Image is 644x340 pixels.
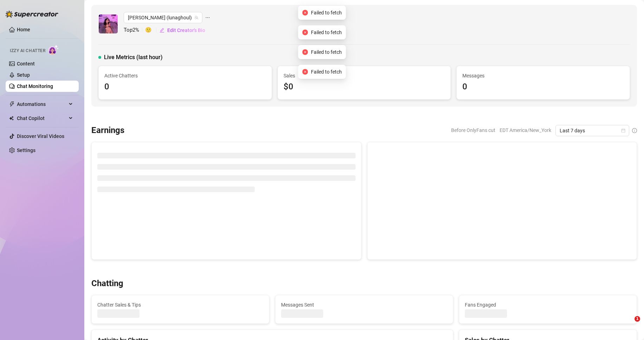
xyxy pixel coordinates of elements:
span: Chat Copilot [17,113,67,124]
span: Before OnlyFans cut [451,125,495,136]
span: close-circle [303,10,308,15]
span: 1 [635,316,640,322]
span: Sales [284,72,445,80]
span: Messages [462,72,624,80]
span: Active Chatters [104,72,266,80]
span: edit [160,28,164,33]
span: Luna (lunaghoul) [128,12,198,23]
span: Failed to fetch [311,9,342,17]
img: Chat Copilot [9,116,14,121]
div: 0 [462,80,624,94]
span: Fans Engaged [465,301,631,309]
a: Content [17,61,35,67]
a: Home [17,27,30,32]
button: Edit Creator's Bio [159,25,206,36]
h3: Chatting [91,278,123,289]
a: Chat Monitoring [17,83,53,89]
span: Failed to fetch [311,29,342,36]
span: Failed to fetch [311,48,342,56]
span: info-circle [632,128,637,133]
span: Last 7 days [560,125,625,136]
span: Automations [17,99,67,110]
span: EDT America/New_York [500,125,551,136]
a: Setup [17,72,30,78]
a: Discover Viral Videos [17,133,64,139]
span: Top 2 % [124,26,145,34]
iframe: Intercom live chat [620,316,637,333]
span: Chatter Sales & Tips [97,301,264,309]
span: close-circle [303,69,308,75]
div: $0 [284,80,445,94]
img: AI Chatter [48,45,59,55]
span: ellipsis [205,12,210,23]
img: Luna [99,14,118,33]
span: team [194,15,199,20]
span: close-circle [303,49,308,55]
a: Settings [17,147,35,153]
h3: Earnings [91,125,124,136]
span: thunderbolt [9,101,15,107]
span: Messages Sent [281,301,447,309]
span: Edit Creator's Bio [167,27,205,33]
span: calendar [621,128,625,133]
span: Failed to fetch [311,68,342,76]
span: Izzy AI Chatter [10,48,45,54]
span: 🙂 [145,26,159,34]
img: logo-BBDzfeDw.svg [6,11,58,18]
span: close-circle [303,30,308,35]
span: Live Metrics (last hour) [104,53,163,62]
div: 0 [104,80,266,94]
